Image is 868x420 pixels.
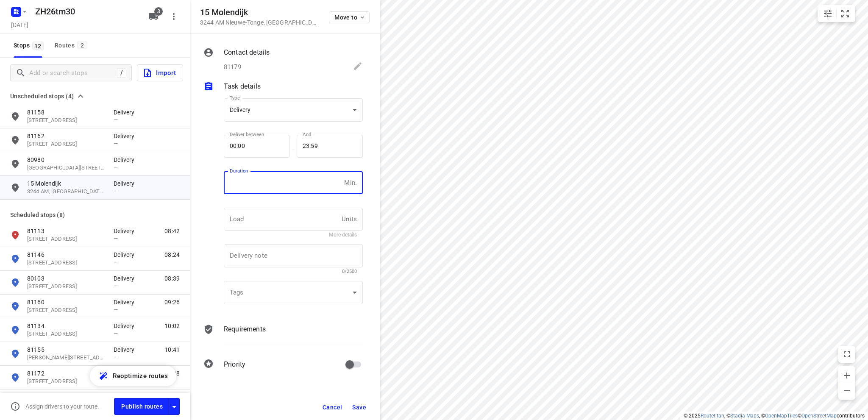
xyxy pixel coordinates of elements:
[117,68,126,78] div: /
[114,398,169,414] button: Publish routes
[203,81,363,93] div: Task details
[114,164,118,170] span: —
[114,330,118,337] span: —
[121,401,163,412] span: Publish routes
[114,108,139,117] p: Delivery
[77,41,87,49] span: 2
[203,324,363,350] div: Requirements
[224,324,266,334] p: Requirements
[290,147,297,153] p: —
[27,330,105,338] p: 3235 BJ Rockanje, 3235BJ, Rockanje, NL
[765,413,798,419] a: OpenMapTiles
[27,354,105,362] p: Christiaan de Vrieslaan 22, 3241GD, Middelharnis, NL
[701,413,724,419] a: Routetitan
[684,413,865,419] li: © 2025 , © , © © contributors
[319,400,345,415] button: Cancel
[169,401,179,412] div: Driver app settings
[165,8,182,25] button: More
[224,62,241,72] p: 81179
[224,81,261,92] p: Task details
[8,20,32,30] h5: Project date
[323,404,342,411] span: Cancel
[164,322,180,330] span: 10:02
[114,227,139,235] p: Delivery
[819,5,836,22] button: Map settings
[27,274,105,283] p: 80103
[114,354,118,360] span: —
[10,210,180,220] p: Scheduled stops ( 8 )
[230,106,349,114] div: Delivery
[114,345,139,354] p: Delivery
[164,345,180,354] span: 10:41
[27,235,105,243] p: Meerkoetplaats 24, 3281JC, Numansdorp, NL
[55,40,90,51] div: Routes
[114,274,139,283] p: Delivery
[114,156,139,164] p: Delivery
[154,7,163,16] span: 3
[27,250,105,259] p: 81146
[114,179,139,188] p: Delivery
[164,227,180,235] span: 08:42
[27,188,105,196] p: 3244 AM, [GEOGRAPHIC_DATA], [GEOGRAPHIC_DATA]
[27,369,105,378] p: 81172
[27,140,105,148] p: Hoogbloklandseweg 4A, 4241LA, Arkel, NL
[334,14,366,21] span: Move to
[29,67,117,80] input: Add or search stops
[224,47,270,58] p: Contact details
[342,214,357,224] p: Units
[114,117,118,123] span: —
[27,117,105,125] p: Middelblok 203, 2831BN, Gouderak, NL
[145,8,162,25] button: 3
[27,298,105,306] p: 81160
[349,400,370,415] button: Save
[224,98,363,122] div: Delivery
[32,5,142,18] h5: Rename
[25,403,99,410] p: Assign drivers to your route.
[352,404,366,411] span: Save
[164,250,180,259] span: 08:24
[114,283,118,289] span: —
[32,42,44,50] span: 12
[27,345,105,354] p: 81155
[27,283,105,291] p: Weikamp 69c, 2264JP, Leidschendam, NL
[142,67,176,78] span: Import
[114,250,139,259] p: Delivery
[224,281,363,304] div: ​
[114,188,118,194] span: —
[203,47,363,73] div: Contact details81179
[818,5,855,22] div: small contained button group
[114,132,139,140] p: Delivery
[113,370,168,381] span: Reoptimize routes
[730,413,759,419] a: Stadia Maps
[342,269,357,274] span: 0/2500
[801,413,837,419] a: OpenStreetMap
[10,91,74,101] span: Unscheduled stops (4)
[132,64,183,81] a: Import
[27,132,105,140] p: 81162
[90,366,176,386] button: Reoptimize routes
[114,235,118,242] span: —
[114,140,118,147] span: —
[114,298,139,306] p: Delivery
[137,64,183,81] button: Import
[837,5,854,22] button: Fit zoom
[27,156,105,164] p: 80980
[14,40,46,51] span: Stops
[164,298,180,306] span: 09:26
[200,8,319,17] h5: 15 Molendijk
[27,179,105,188] p: 15 Molendijk
[27,306,105,314] p: Lijsterbesstraat 2, 3203AR, Spijkenisse, NL
[27,259,105,267] p: Voorburgseweg 24, 2264AE, Leidschendam, NL
[27,227,105,235] p: 81113
[27,378,105,386] p: Acaciastraat 46, 3261RC, Oud-beijerland, NL
[164,274,180,283] span: 08:39
[329,11,370,23] button: Move to
[200,19,319,26] p: 3244 AM Nieuwe-Tonge , [GEOGRAPHIC_DATA]
[7,91,87,101] button: Unscheduled stops (4)
[27,108,105,117] p: 81158
[114,322,139,330] p: Delivery
[114,306,118,313] span: —
[27,322,105,330] p: 81134
[114,259,118,265] span: —
[353,61,363,71] svg: Edit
